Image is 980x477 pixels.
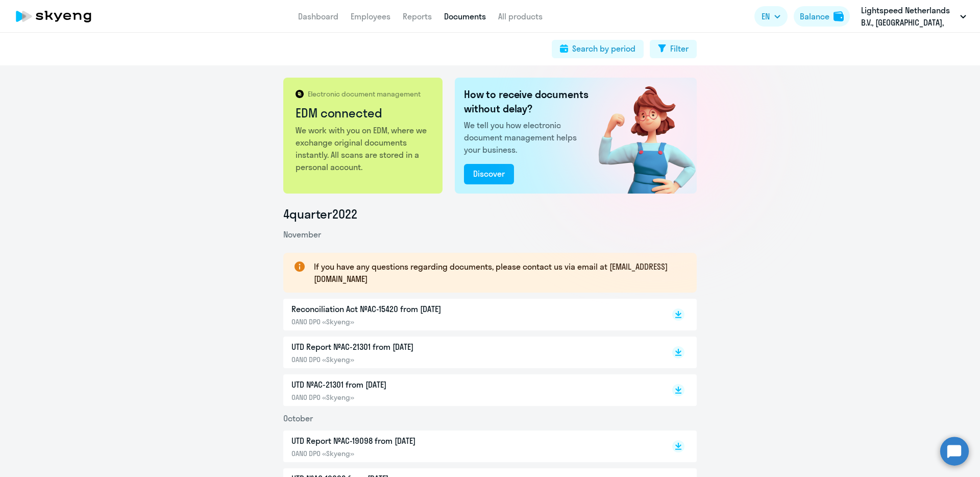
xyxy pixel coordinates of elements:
[800,10,829,22] div: Balance
[283,206,697,222] li: 4 quarter 2022
[754,6,788,27] button: EN
[473,168,505,180] div: Discover
[762,10,770,22] span: EN
[291,341,506,353] p: UTD Report №AC-21301 from [DATE]
[794,6,850,27] button: Balancebalance
[283,413,313,423] span: October
[291,393,506,402] p: OANO DPO «Skyeng»
[283,229,321,240] span: November
[498,11,543,21] a: All products
[856,4,971,29] button: Lightspeed Netherlands B.V., [GEOGRAPHIC_DATA], ООО
[351,11,390,21] a: Employees
[464,119,591,156] p: We tell you how electronic document management helps your business.
[572,42,635,55] div: Search by period
[464,87,591,116] h2: How to receive documents without delay?
[650,40,697,58] button: Filter
[298,11,338,21] a: Dashboard
[861,4,956,29] p: Lightspeed Netherlands B.V., [GEOGRAPHIC_DATA], ООО
[291,341,651,364] a: UTD Report №AC-21301 from [DATE]OANO DPO «Skyeng»
[296,124,432,173] p: We work with you on EDM, where we exchange original documents instantly. All scans are stored in ...
[834,11,844,21] img: balance
[291,378,506,391] p: UTD №AC-21301 from [DATE]
[464,164,514,184] button: Discover
[291,435,651,458] a: UTD Report №AC-19098 from [DATE]OANO DPO «Skyeng»
[403,11,432,21] a: Reports
[291,449,506,458] p: OANO DPO «Skyeng»
[291,303,651,326] a: Reconciliation Act №AC-15420 from [DATE]OANO DPO «Skyeng»
[291,378,651,402] a: UTD №AC-21301 from [DATE]OANO DPO «Skyeng»
[552,40,644,58] button: Search by period
[308,89,421,99] p: Electronic document management
[314,260,678,285] p: If you have any questions regarding documents, please contact us via email at [EMAIL_ADDRESS][DOM...
[670,42,689,55] div: Filter
[291,355,506,364] p: OANO DPO «Skyeng»
[291,303,506,315] p: Reconciliation Act №AC-15420 from [DATE]
[444,11,486,21] a: Documents
[291,317,506,326] p: OANO DPO «Skyeng»
[291,435,506,447] p: UTD Report №AC-19098 from [DATE]
[582,78,697,194] img: connected
[296,105,432,121] h2: EDM connected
